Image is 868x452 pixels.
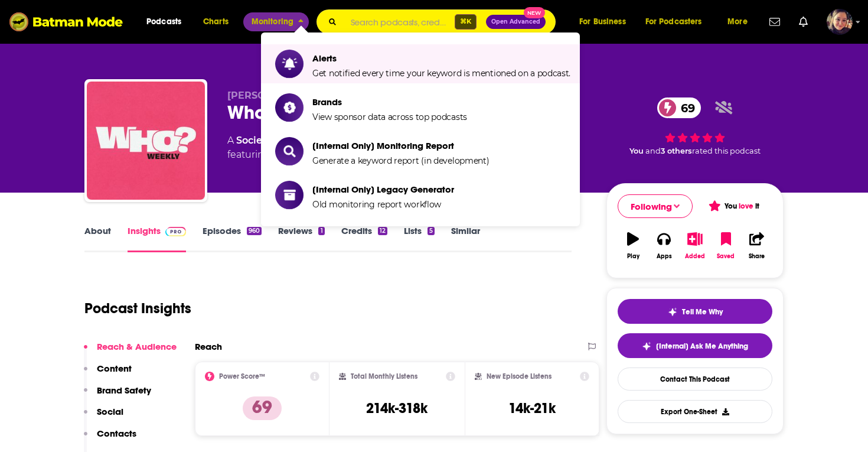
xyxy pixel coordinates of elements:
span: Old monitoring report workflow [312,199,441,210]
a: Lists5 [404,225,435,252]
p: Brand Safety [97,385,151,396]
span: Generate a keyword report (in development) [312,155,489,166]
span: love [739,201,753,211]
span: Brands [312,96,467,108]
div: Share [749,253,765,260]
button: close menu [243,12,309,31]
span: Tell Me Why [682,307,723,317]
span: ⌘ K [455,14,477,30]
div: Apps [657,253,672,260]
p: 69 [243,396,282,420]
span: Podcasts [146,14,181,30]
span: View sponsor data across top podcasts [312,112,467,122]
button: open menu [571,12,641,31]
span: Alerts [312,53,570,64]
span: New [524,7,545,18]
h3: 214k-318k [366,399,428,417]
a: Reviews1 [278,225,324,252]
button: Brand Safety [84,385,151,407]
button: Reach & Audience [84,341,177,363]
button: Contacts [84,428,136,450]
button: Show profile menu [827,9,853,35]
button: Saved [710,225,741,267]
span: More [727,14,748,30]
span: Monitoring [252,14,293,30]
img: Podchaser Pro [165,227,186,236]
a: Show notifications dropdown [794,12,812,32]
p: Content [97,363,132,374]
div: Added [685,253,705,260]
span: You it [710,201,759,211]
span: For Business [579,14,626,30]
a: Society [236,135,272,146]
img: Who? Weekly [87,82,205,200]
a: Charts [195,12,236,31]
button: Added [680,225,710,267]
span: 3 others [661,147,692,155]
button: open menu [719,12,762,31]
span: featuring [227,148,472,162]
button: You love it [697,194,772,217]
button: tell me why sparkleTell Me Why [618,299,772,324]
div: Search podcasts, credits, & more... [328,9,567,34]
h3: 14k-21k [508,399,556,417]
span: [Internal] Ask Me Anything [656,342,748,351]
span: Open Advanced [491,19,540,25]
span: Logged in as Sydneyk [827,9,853,35]
div: 960 [247,227,262,235]
div: Play [627,253,639,260]
input: Search podcasts, credits, & more... [346,10,455,34]
p: Reach & Audience [97,341,177,352]
span: [Internal Only] Legacy Generator [312,184,454,195]
span: [PERSON_NAME] & [PERSON_NAME] [227,90,409,101]
h2: Reach [195,341,222,352]
span: Following [631,201,672,212]
button: Open AdvancedNew [486,15,546,29]
div: A podcast [227,134,472,162]
button: open menu [638,12,719,31]
button: Social [84,406,123,428]
img: ask me anything sparkle [642,342,651,351]
span: You [629,147,644,155]
button: ask me anything sparkle[Internal] Ask Me Anything [618,333,772,358]
a: Credits12 [341,225,387,252]
p: Social [97,406,123,417]
span: Charts [203,14,229,30]
div: 69You and3 othersrated this podcast [606,90,784,163]
span: 69 [669,97,701,118]
button: open menu [138,12,197,31]
span: Get notified every time your keyword is mentioned on a podcast. [312,68,570,79]
h2: Power Score™ [219,372,265,381]
span: and [645,147,661,155]
h1: Podcast Insights [84,300,191,317]
span: rated this podcast [692,147,761,155]
p: Contacts [97,428,136,439]
button: Following [618,194,693,218]
button: Share [742,225,772,267]
img: tell me why sparkle [668,307,677,317]
a: About [84,225,111,252]
div: Saved [717,253,735,260]
img: User Profile [827,9,853,35]
button: Content [84,363,132,385]
button: Apps [648,225,679,267]
a: Show notifications dropdown [765,12,785,32]
img: Batman Mode [9,11,123,33]
button: Play [618,225,648,267]
a: Contact This Podcast [618,368,772,391]
a: 69 [657,97,701,118]
span: For Podcasters [645,14,702,30]
h2: Total Monthly Listens [351,372,417,381]
a: Episodes960 [203,225,262,252]
a: Similar [451,225,480,252]
button: Export One-Sheet [618,400,772,423]
span: [Internal Only] Monitoring Report [312,140,489,151]
a: InsightsPodchaser Pro [128,225,186,252]
h2: New Episode Listens [487,372,552,381]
